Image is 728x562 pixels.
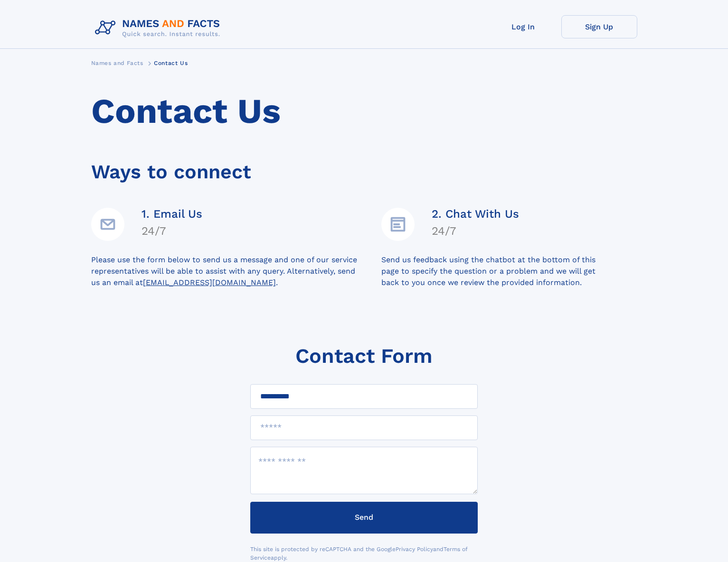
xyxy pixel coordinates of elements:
[295,344,433,368] h1: Contact Form
[91,92,637,131] h1: Contact Us
[91,15,228,41] img: Logo Names and Facts
[432,207,519,221] h4: 2. Chat With Us
[250,545,478,562] div: This site is protected by reCAPTCHA and the Google and apply.
[396,546,433,553] a: Privacy Policy
[250,546,468,561] a: Terms of Service
[91,208,124,241] img: Email Address Icon
[485,15,561,38] a: Log In
[381,254,637,288] div: Send us feedback using the chatbot at the bottom of this page to specify the question or a proble...
[561,15,637,38] a: Sign Up
[142,224,202,238] h4: 24/7
[381,208,415,241] img: Details Icon
[142,207,202,221] h4: 1. Email Us
[432,224,519,238] h4: 24/7
[91,254,381,288] div: Please use the form below to send us a message and one of our service representatives will be abl...
[143,278,276,287] a: [EMAIL_ADDRESS][DOMAIN_NAME]
[91,57,143,69] a: Names and Facts
[250,502,478,534] button: Send
[91,147,637,187] div: Ways to connect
